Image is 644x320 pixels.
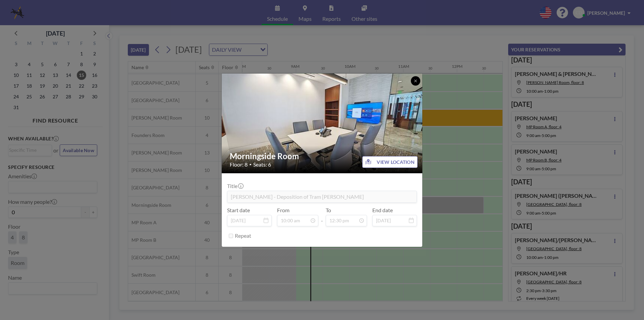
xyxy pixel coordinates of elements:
[253,161,271,168] span: Seats: 6
[277,207,289,214] label: From
[362,156,418,168] button: VIEW LOCATION
[372,207,393,214] label: End date
[227,183,243,189] label: Title
[230,151,415,161] h2: Morningside Room
[227,207,250,214] label: Start date
[227,191,417,202] input: (No title)
[235,232,251,239] label: Repeat
[222,47,423,199] img: 537.jpg
[321,209,323,224] span: -
[249,162,252,167] span: •
[230,161,248,168] span: Floor: 8
[326,207,331,214] label: To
